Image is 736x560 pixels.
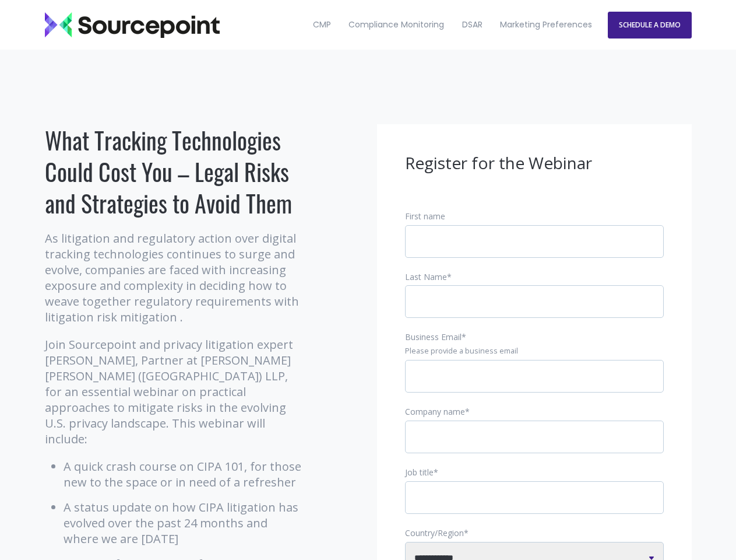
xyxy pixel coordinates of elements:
[405,152,664,174] h3: Register for the Webinar
[405,271,447,282] span: Last Name
[405,346,664,356] legend: Please provide a business email
[405,406,465,417] span: Company name
[405,527,464,538] span: Country/Region
[405,331,462,342] span: Business Email
[405,211,445,222] span: First name
[608,12,692,38] a: SCHEDULE A DEMO
[45,337,304,447] p: Join Sourcepoint and privacy litigation expert [PERSON_NAME], Partner at [PERSON_NAME] [PERSON_NA...
[45,230,304,325] p: As litigation and regulatory action over digital tracking technologies continues to surge and evo...
[64,459,304,490] li: A quick crash course on CIPA 101, for those new to the space or in need of a refresher
[405,467,434,478] span: Job title
[45,12,220,38] img: Sourcepoint_logo_black_transparent (2)-2
[64,499,304,547] li: A status update on how CIPA litigation has evolved over the past 24 months and where we are [DATE]
[45,124,304,219] h1: What Tracking Technologies Could Cost You – Legal Risks and Strategies to Avoid Them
